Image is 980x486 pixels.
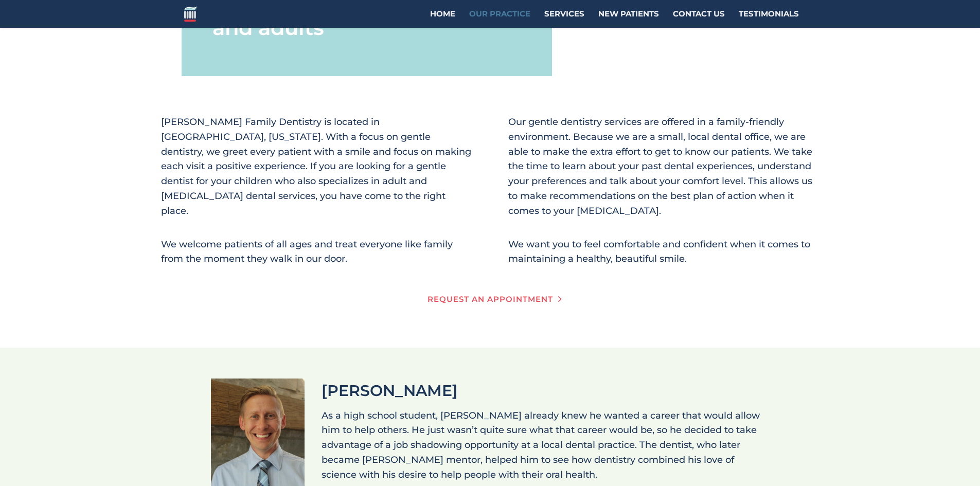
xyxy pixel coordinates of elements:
[161,237,472,267] p: We welcome patients of all ages and treat everyone like family from the moment they walk in our d...
[469,10,530,28] a: Our Practice
[598,10,659,28] a: New Patients
[184,6,197,21] img: Aderman Family Dentistry
[412,285,568,314] a: Request an Appointment
[673,10,725,28] a: Contact Us
[430,10,455,28] a: Home
[161,115,472,228] p: [PERSON_NAME] Family Dentistry is located in [GEOGRAPHIC_DATA], [US_STATE]. With a focus on gentl...
[508,237,819,267] p: We want you to feel comfortable and confident when it comes to maintaining a healthy, beautiful s...
[544,10,584,28] a: Services
[739,10,799,28] a: Testimonials
[508,115,819,228] p: Our gentle dentistry services are offered in a family-friendly environment. Because we are a smal...
[322,381,458,400] span: [PERSON_NAME]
